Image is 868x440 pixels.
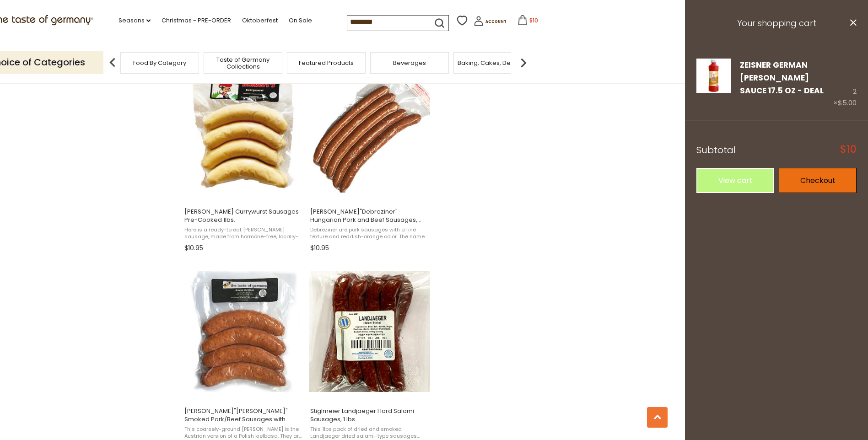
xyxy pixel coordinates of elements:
span: $10.95 [310,243,329,253]
span: $10 [840,145,857,155]
span: This coarsely-ground [PERSON_NAME] is the Austrian version of a Polish kielbasa. They are made fr... [184,426,303,440]
span: $10.95 [184,243,203,253]
div: 2 × [833,59,857,109]
a: Taste of Germany Collections [206,56,280,70]
a: Binkert's [309,64,430,256]
img: Binkert's"Käse Krainer" Smoked Pork/Beef Sausages with Cheese 1lbs. [183,271,304,392]
span: $5.00 [838,98,857,107]
a: Binkert's Currywurst Sausages Pre-Cooked 1lbs. [183,64,304,256]
a: Zeisner German [PERSON_NAME] Sauce 17.5 oz - DEAL [740,59,824,97]
a: Featured Products [299,59,354,66]
span: This 1lbs pack of dried and smoked Landjaeger dried salami-type sausages (literally: rural hunter... [310,426,429,440]
img: Stiglmeier Landjaeger Hard Salami Sausages, 1 lbs [309,271,430,392]
img: next arrow [514,54,533,72]
img: Zeisner curry sauce [696,59,731,93]
a: Seasons [119,16,151,26]
img: previous arrow [103,54,122,72]
img: Binkert's Currywurst Sausages Pre-Cooked 1lbs. [183,71,304,193]
a: Beverages [393,59,426,66]
span: Account [485,19,507,24]
a: On Sale [289,16,312,26]
span: [PERSON_NAME]"[PERSON_NAME]" Smoked Pork/Beef Sausages with Cheese 1lbs. [184,407,303,424]
a: View cart [696,168,774,193]
span: [PERSON_NAME] Currywurst Sausages Pre-Cooked 1lbs. [184,208,303,224]
span: Subtotal [696,144,736,156]
a: Account [474,16,507,29]
span: Stiglmeier Landjaeger Hard Salami Sausages, 1 lbs [310,407,429,424]
a: Food By Category [133,59,186,66]
button: $10 [508,15,547,29]
a: Zeisner curry sauce [696,59,731,109]
a: Oktoberfest [242,16,278,26]
a: Christmas - PRE-ORDER [162,16,231,26]
span: $10 [529,16,538,24]
span: Debreziner are pork sausages with a fine texture and reddish-orange color. The name originated fr... [310,226,429,241]
span: [PERSON_NAME]"Debreziner" Hungarian Pork and Beef Sausages, 1lbs. [310,208,429,224]
span: Here is a ready-to eat [PERSON_NAME] sausage, made from hormone-free, locally-sourced premium por... [184,226,303,241]
a: Checkout [779,168,857,193]
a: Baking, Cakes, Desserts [458,59,528,66]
